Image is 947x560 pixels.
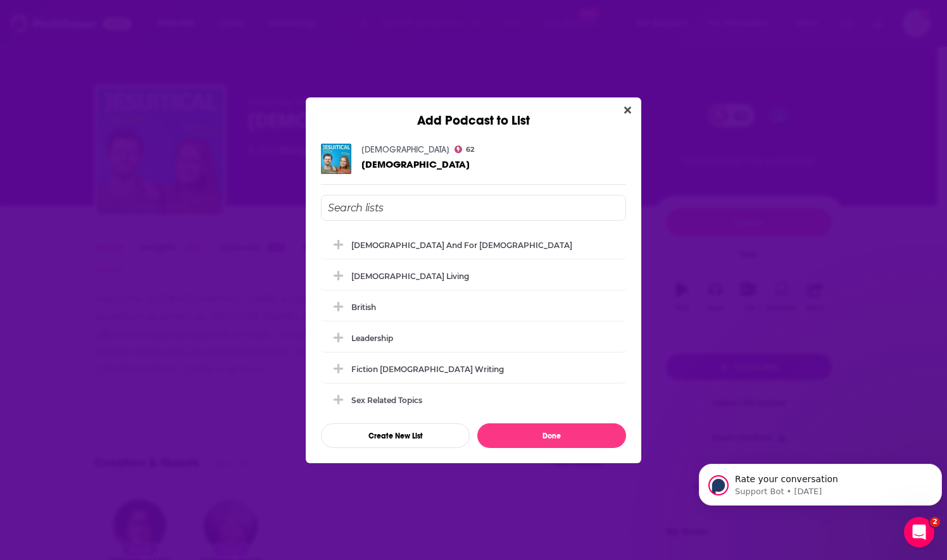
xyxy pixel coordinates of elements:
input: Search lists [321,195,626,221]
div: Add Podcast To List [321,195,626,448]
div: Leadership [321,324,626,352]
div: [DEMOGRAPHIC_DATA] Living [351,271,469,281]
button: Close [619,103,636,118]
span: 2 [930,517,940,527]
a: Jesuitical [361,144,449,155]
div: Sex Related Topics [351,395,422,405]
button: Create New List [321,423,470,448]
img: Jesuitical [321,144,351,174]
div: Christian Living [321,262,626,290]
a: 62 [455,146,474,153]
a: Jesuitical [361,159,470,170]
div: British [321,293,626,321]
span: 62 [466,147,474,152]
iframe: Intercom live chat [904,517,934,547]
div: British [351,302,376,312]
div: Leadership [351,333,393,343]
span: [DEMOGRAPHIC_DATA] [361,158,470,170]
div: Fiction Christian Writing [321,355,626,383]
div: Fiction [DEMOGRAPHIC_DATA] Writing [351,364,504,374]
div: Add Podcast to List [306,97,641,128]
div: Sex Related Topics [321,386,626,414]
button: Done [477,423,626,448]
div: Apologetics and For Pastors [321,231,626,259]
iframe: Intercom notifications message [694,437,947,526]
div: [DEMOGRAPHIC_DATA] and For [DEMOGRAPHIC_DATA] [351,240,572,250]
